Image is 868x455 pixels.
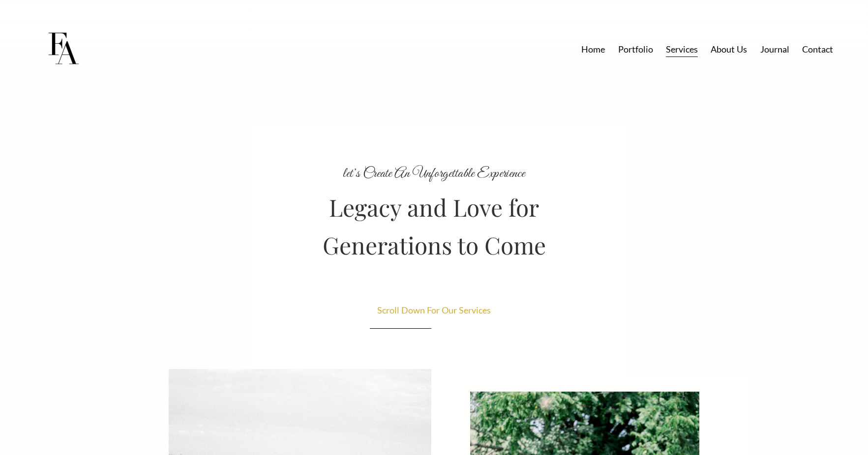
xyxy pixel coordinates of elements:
a: Home [581,40,605,58]
img: Frost Artistry [35,21,91,77]
span: Scroll Down For Our Services [377,305,491,315]
a: Services [666,40,698,58]
a: Journal [760,40,789,58]
a: About Us [711,40,747,58]
code: let’s Create An Unforgettable Experience [343,165,525,183]
a: Contact [802,40,833,58]
a: Portfolio [618,40,653,58]
h2: Legacy and Love for Generations to Come [303,188,566,263]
